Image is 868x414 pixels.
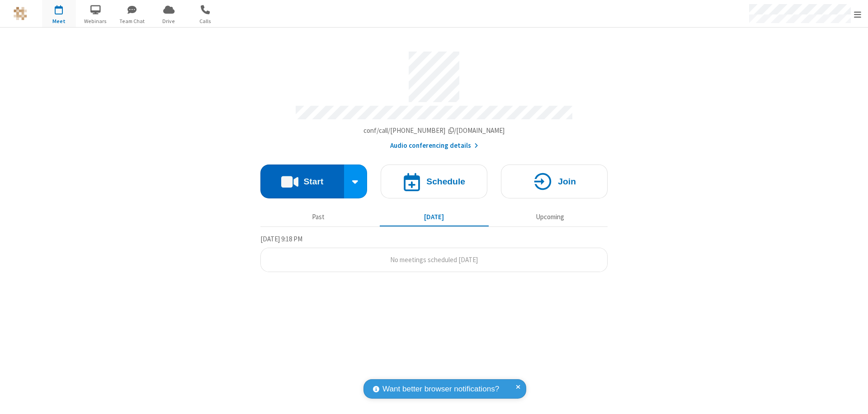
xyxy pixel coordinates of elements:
[260,165,344,198] button: Start
[189,17,222,25] span: Calls
[344,165,368,198] div: Start conference options
[363,126,505,136] button: Copy my meeting room linkCopy my meeting room link
[363,126,505,135] span: Copy my meeting room link
[382,383,499,395] span: Want better browser notifications?
[380,208,489,226] button: [DATE]
[264,208,373,226] button: Past
[381,165,487,198] button: Schedule
[558,177,576,186] h4: Join
[260,235,302,243] span: [DATE] 9:18 PM
[501,165,608,198] button: Join
[14,7,27,20] img: QA Selenium DO NOT DELETE OR CHANGE
[303,177,323,186] h4: Start
[390,141,478,151] button: Audio conferencing details
[79,17,113,25] span: Webinars
[426,177,465,186] h4: Schedule
[260,234,608,273] section: Today's Meetings
[495,208,604,226] button: Upcoming
[42,17,76,25] span: Meet
[260,45,608,151] section: Account details
[152,17,186,25] span: Drive
[115,17,149,25] span: Team Chat
[390,255,478,264] span: No meetings scheduled [DATE]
